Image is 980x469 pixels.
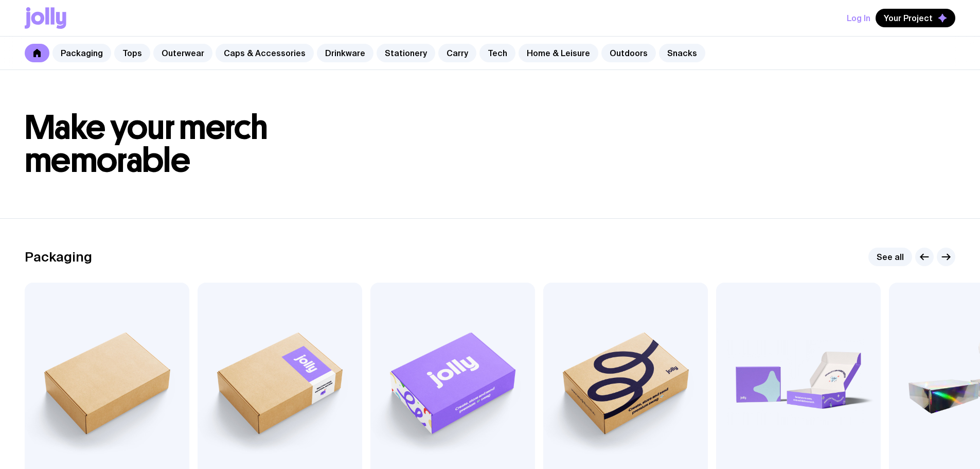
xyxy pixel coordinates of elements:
a: Home & Leisure [519,44,598,62]
span: Make your merch memorable [25,107,268,181]
a: Outerwear [153,44,212,62]
h2: Packaging [25,249,92,265]
a: Caps & Accessories [216,44,314,62]
button: Your Project [876,9,955,27]
a: Packaging [52,44,111,62]
a: Tech [479,44,515,62]
a: Drinkware [317,44,373,62]
a: Carry [438,44,476,62]
a: Stationery [377,44,435,62]
button: Log In [847,9,870,27]
span: Your Project [884,13,933,23]
a: Outdoors [601,44,656,62]
a: Tops [114,44,150,62]
a: See all [868,248,912,266]
a: Snacks [659,44,705,62]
